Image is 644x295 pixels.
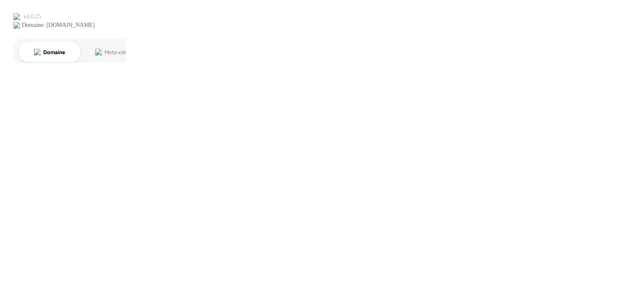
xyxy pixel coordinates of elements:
div: v 4.0.25 [23,13,41,20]
div: Domaine [43,50,65,55]
img: website_grey.svg [13,22,20,29]
img: logo_orange.svg [13,13,20,20]
img: tab_keywords_by_traffic_grey.svg [95,49,102,55]
div: Domaine: [DOMAIN_NAME] [22,22,95,29]
div: Mots-clés [104,50,128,55]
img: tab_domain_overview_orange.svg [34,49,41,55]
